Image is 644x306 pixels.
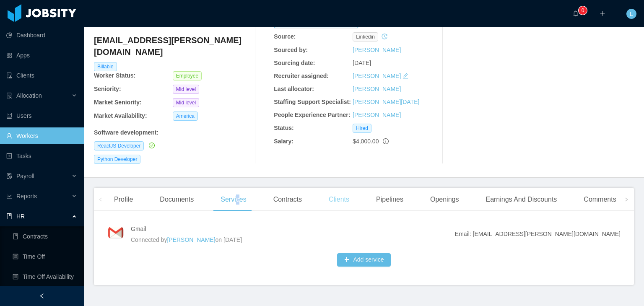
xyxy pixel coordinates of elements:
[274,138,293,145] b: Salary:
[131,224,455,233] h4: Gmail
[173,98,199,107] span: Mid level
[577,188,623,211] div: Comments
[16,92,42,99] span: Allocation
[353,32,378,41] span: linkedin
[322,188,356,211] div: Clients
[337,253,390,267] button: icon: plusAdd service
[624,197,628,202] i: icon: right
[6,27,77,44] a: icon: pie-chartDashboard
[94,86,121,92] b: Seniority:
[6,93,12,99] i: icon: solution
[274,99,351,105] b: Staffing Support Specialist:
[94,62,117,71] span: Billable
[353,86,401,92] a: [PERSON_NAME]
[274,60,315,66] b: Sourcing date:
[353,138,379,145] span: $4,000.00
[6,213,12,219] i: icon: book
[13,248,77,265] a: icon: profileTime Off
[107,224,124,241] img: kuLOZPwjcRA5AEBSsMqJNr0YAABA0AAACBoAABA0AACCBgAABA0AgKABAABBAwAAggYAQNAAAICgAQAQNAAAIGgAAEDQAAAIG...
[353,60,371,66] span: [DATE]
[173,85,199,94] span: Mid level
[353,73,401,79] a: [PERSON_NAME]
[173,112,198,121] span: America
[131,236,167,243] span: Connected by
[214,188,253,211] div: Services
[382,34,387,39] i: icon: history
[16,173,34,179] span: Payroll
[16,193,37,200] span: Reports
[423,188,466,211] div: Openings
[274,86,314,92] b: Last allocator:
[167,236,215,243] a: [PERSON_NAME]
[353,124,371,133] span: Hired
[147,142,155,149] a: icon: check-circle
[274,112,350,118] b: People Experience Partner:
[153,188,200,211] div: Documents
[149,143,155,148] i: icon: check-circle
[6,127,77,144] a: icon: userWorkers
[353,99,419,105] a: [PERSON_NAME][DATE]
[216,236,242,243] span: on [DATE]
[267,188,309,211] div: Contracts
[6,47,77,64] a: icon: appstoreApps
[274,124,293,131] b: Status:
[16,213,25,220] span: HR
[94,72,135,79] b: Worker Status:
[369,188,410,211] div: Pipelines
[6,67,77,84] a: icon: auditClients
[353,47,401,53] a: [PERSON_NAME]
[94,141,144,150] span: ReactJS Developer
[6,148,77,164] a: icon: profileTasks
[94,129,158,136] b: Software development :
[173,71,202,80] span: Employee
[6,173,12,179] i: icon: file-protect
[383,138,389,144] span: info-circle
[402,73,408,79] i: icon: edit
[600,10,605,16] i: icon: plus
[13,228,77,245] a: icon: bookContracts
[274,73,329,79] b: Recruiter assigned:
[94,155,140,164] span: Python Developer
[107,188,140,211] div: Profile
[579,6,587,15] sup: 0
[630,9,633,19] span: L
[479,188,563,211] div: Earnings And Discounts
[94,112,147,119] b: Market Availability:
[94,99,142,106] b: Market Seniority:
[274,47,308,53] b: Sourced by:
[94,34,252,58] h4: [EMAIL_ADDRESS][PERSON_NAME][DOMAIN_NAME]
[455,230,621,239] span: Email: [EMAIL_ADDRESS][PERSON_NAME][DOMAIN_NAME]
[353,112,401,118] a: [PERSON_NAME]
[99,197,103,202] i: icon: left
[13,268,77,285] a: icon: profileTime Off Availability
[573,10,579,16] i: icon: bell
[6,107,77,124] a: icon: robotUsers
[274,33,296,40] b: Source:
[6,193,12,199] i: icon: line-chart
